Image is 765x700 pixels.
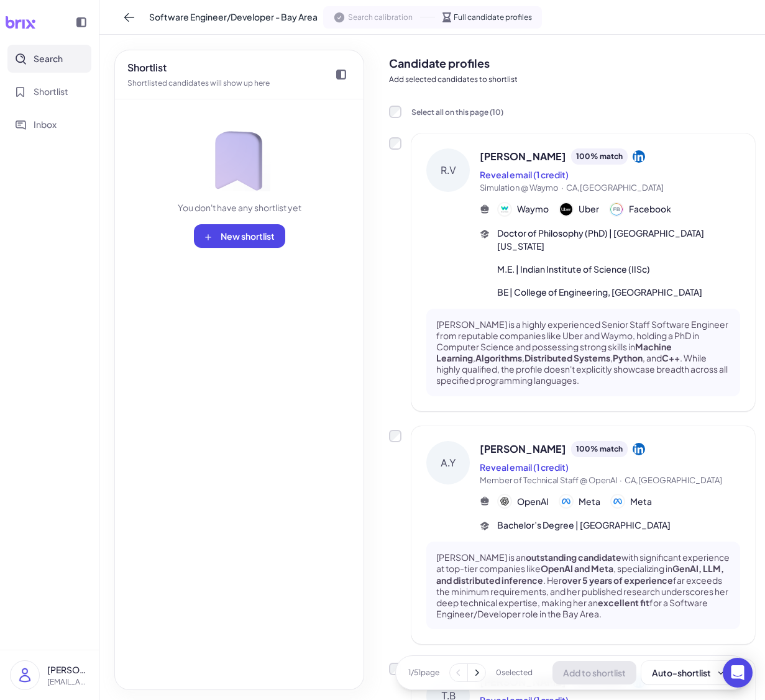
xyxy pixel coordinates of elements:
[480,442,566,457] span: [PERSON_NAME]
[408,667,439,678] span: 1 / 51 page
[497,263,650,276] span: M.E. | Indian Institute of Science (IISc)
[517,202,549,216] span: Waymo
[480,461,569,474] button: Reveal email (1 credit)
[11,661,39,689] img: user_logo.png
[389,106,401,118] input: Select all on this page (10)
[566,183,664,193] span: CA,[GEOGRAPHIC_DATA]
[348,12,413,23] span: Search calibration
[436,563,724,585] strong: GenAI, LLM, and distributed inference
[625,475,722,485] span: CA,[GEOGRAPHIC_DATA]
[426,441,470,484] div: A.Y
[7,111,91,139] button: Inbox
[662,352,680,363] strong: C++
[34,52,63,65] span: Search
[389,137,401,150] label: Add to shortlist
[34,118,57,131] span: Inbox
[630,495,652,508] span: Meta
[610,203,623,216] img: 公司logo
[579,495,600,508] span: Meta
[497,286,702,299] span: BE | College of Engineering, [GEOGRAPHIC_DATA]
[436,341,672,363] strong: Machine Learning
[221,230,275,242] span: New shortlist
[127,78,270,89] div: Shortlisted candidates will show up here
[127,60,270,75] div: Shortlist
[47,676,89,688] p: [EMAIL_ADDRESS][DOMAIN_NAME]
[525,352,610,363] strong: Distributed Systems
[436,319,730,386] p: [PERSON_NAME] is a highly experienced Senior Staff Software Engineer from reputable companies lik...
[629,202,671,216] span: Facebook
[579,202,599,216] span: Uber
[389,74,755,85] p: Add selected candidates to shortlist
[178,201,301,214] div: You don't have any shortlist yet
[723,658,753,688] div: Open Intercom Messenger
[497,227,740,253] span: Doctor of Philosophy (PhD) | [GEOGRAPHIC_DATA][US_STATE]
[560,495,572,507] img: 公司logo
[598,597,649,608] strong: excellent fit
[480,475,617,485] span: Member of Technical Staff @ OpenAI
[7,78,91,106] button: Shortlist
[571,441,628,457] div: 100 % match
[480,168,569,181] button: Reveal email (1 credit)
[194,224,285,248] button: New shortlist
[149,11,318,24] span: Software Engineer/Developer - Bay Area
[208,129,270,191] img: bookmark
[496,667,533,678] span: 0 selected
[7,45,91,73] button: Search
[652,666,726,679] div: Auto-shortlist
[613,352,643,363] strong: Python
[541,563,613,574] strong: OpenAI and Meta
[454,12,532,23] span: Full candidate profiles
[426,148,470,192] div: R.V
[612,495,624,507] img: 公司logo
[436,552,730,619] p: [PERSON_NAME] is an with significant experience at top-tier companies like , specializing in . He...
[389,430,401,442] label: Add to shortlist
[389,663,401,675] label: Add to shortlist
[475,352,522,363] strong: Algorithms
[641,661,736,684] button: Auto-shortlist
[497,519,671,532] span: Bachelor’s Degree | [GEOGRAPHIC_DATA]
[498,203,511,216] img: 公司logo
[562,575,673,586] strong: over 5 years of experience
[480,183,559,193] span: Simulation @ Waymo
[411,107,503,117] span: Select all on this page ( 10 )
[560,203,572,216] img: 公司logo
[389,55,755,71] h2: Candidate profiles
[517,495,549,508] span: OpenAI
[620,475,622,485] span: ·
[526,552,621,563] strong: outstanding candidate
[34,85,68,98] span: Shortlist
[498,495,511,507] img: 公司logo
[480,149,566,164] span: [PERSON_NAME]
[571,148,628,165] div: 100 % match
[47,663,89,676] p: [PERSON_NAME]
[561,183,564,193] span: ·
